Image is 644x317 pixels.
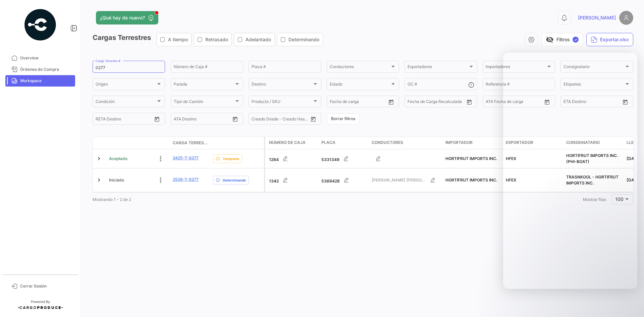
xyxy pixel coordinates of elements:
[96,177,102,183] a: Expand/Collapse Row
[346,100,373,105] input: Hasta
[408,65,468,70] span: Exportadores
[223,177,246,183] span: Determinando
[230,114,240,124] button: Open calendar
[281,117,308,122] input: Creado Hasta
[586,33,633,46] button: Exportar.xlsx
[424,100,451,105] input: Hasta
[223,156,239,161] span: Temprano
[269,173,316,187] div: 1342
[20,66,72,72] span: Órdenes de Compra
[330,100,342,105] input: Desde
[372,177,426,183] span: [PERSON_NAME] [PERSON_NAME]
[288,36,319,43] span: Determinando
[486,65,546,70] span: Importadores
[265,137,319,149] datatable-header-cell: Número de Caja
[443,137,503,149] datatable-header-cell: Importador
[503,53,637,289] iframe: Intercom live chat
[93,33,325,46] h3: Cargas Terrestres
[168,36,188,43] span: A tiempo
[5,64,75,75] a: Órdenes de Compra
[619,11,633,25] img: placeholder-user.png
[174,83,234,88] span: Parada
[205,36,228,43] span: Retrasado
[486,100,506,105] input: ATA Desde
[20,55,72,61] span: Overview
[308,114,318,124] button: Open calendar
[173,140,208,146] span: Carga Terrestre #
[157,33,191,46] button: A tiempo
[330,65,390,70] span: Conductores
[408,100,420,105] input: Desde
[546,36,554,44] span: visibility_off
[445,177,497,182] span: HORTIFRUT IMPORTS INC.
[578,14,616,21] span: [PERSON_NAME]
[621,294,637,310] iframe: Intercom live chat
[445,156,497,161] span: HORTIFRUT IMPORTS INC.
[96,117,108,122] input: Desde
[445,140,473,146] span: Importador
[106,140,170,146] datatable-header-cell: Estado
[372,140,403,146] span: Conductores
[252,83,312,88] span: Destino
[234,33,274,46] button: Adelantado
[20,283,72,289] span: Cerrar Sesión
[109,156,127,162] span: Aceptado
[23,8,57,42] img: powered-by.png
[541,33,583,46] button: visibility_offFiltros✓
[96,155,102,162] a: Expand/Collapse Row
[269,140,306,146] span: Número de Caja
[210,140,264,146] datatable-header-cell: Delay Status
[152,114,162,124] button: Open calendar
[96,100,156,105] span: Condición
[199,117,226,122] input: ATA Hasta
[5,75,75,87] a: Workspace
[93,197,131,202] span: Mostrando 1 - 2 de 2
[321,140,335,146] span: Placa
[386,97,396,107] button: Open calendar
[252,100,312,105] span: Producto / SKU
[96,11,158,24] button: ¿Qué hay de nuevo?
[246,36,271,43] span: Adelantado
[464,97,474,107] button: Open calendar
[573,37,579,43] span: ✓
[174,117,194,122] input: ATA Desde
[5,52,75,64] a: Overview
[327,113,360,124] button: Borrar filtros
[96,83,156,88] span: Origen
[321,152,366,165] div: 5331349
[330,83,390,88] span: Estado
[109,177,124,183] span: Iniciado
[369,137,443,149] datatable-header-cell: Conductores
[20,78,72,84] span: Workspace
[277,33,323,46] button: Determinando
[100,14,145,21] span: ¿Qué hay de nuevo?
[170,137,210,149] datatable-header-cell: Carga Terrestre #
[173,176,199,182] a: 2526-T-0277
[194,33,231,46] button: Retrasado
[252,117,276,122] input: Creado Desde
[173,155,199,161] a: 2425-T-0277
[319,137,369,149] datatable-header-cell: Placa
[112,117,139,122] input: Hasta
[269,152,316,165] div: 1284
[174,100,234,105] span: Tipo de Camión
[321,173,366,187] div: 5369428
